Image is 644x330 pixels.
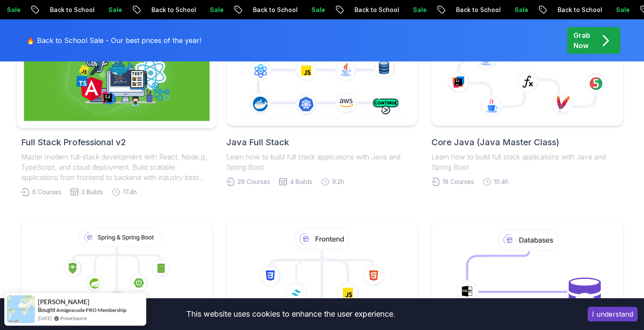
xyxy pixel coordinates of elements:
p: 🔥 Back to School Sale - Our best prices of the year! [26,35,201,46]
p: Back to School [142,6,201,14]
a: Amigoscode PRO Membership [56,306,126,314]
span: [DATE] [38,315,52,322]
p: Sale [607,6,635,14]
a: Core Java (Java Master Class)Learn how to build full stack applications with Java and Spring Boot... [431,18,623,186]
p: Grab Now [573,30,590,51]
h2: Java Full Stack [226,136,418,148]
p: Back to School [447,6,505,14]
img: Full Stack Professional v2 [24,24,210,121]
a: ProveSource [60,315,87,322]
p: Back to School [41,6,99,14]
p: Sale [505,6,533,14]
span: 4 Builds [290,177,312,186]
a: Full Stack Professional v2Full Stack Professional v2Master modern full-stack development with Rea... [21,18,213,196]
p: Sale [302,6,330,14]
span: 29 Courses [237,177,270,186]
p: Back to School [244,6,302,14]
span: 17.4h [123,188,137,196]
span: 3 Builds [81,188,103,196]
a: Java Full StackLearn how to build full stack applications with Java and Spring Boot29 Courses4 Bu... [226,18,418,186]
button: Accept cookies [588,307,638,321]
span: 6 Courses [32,188,62,196]
img: provesource social proof notification image [7,295,35,323]
p: Sale [404,6,431,14]
h2: Core Java (Java Master Class) [431,136,623,148]
p: Learn how to build full stack applications with Java and Spring Boot [431,152,623,172]
p: Master modern full-stack development with React, Node.js, TypeScript, and cloud deployment. Build... [21,152,213,183]
p: Learn how to build full stack applications with Java and Spring Boot [226,152,418,172]
p: Sale [99,6,127,14]
p: Back to School [548,6,607,14]
span: 9.2h [332,177,344,186]
span: [PERSON_NAME] [38,298,89,306]
span: 18 Courses [443,177,474,186]
span: Bought [38,306,55,313]
p: Back to School [345,6,404,14]
span: 10.4h [494,177,508,186]
p: Sale [201,6,228,14]
h2: Full Stack Professional v2 [21,136,213,148]
div: This website uses cookies to enhance the user experience. [6,305,575,324]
